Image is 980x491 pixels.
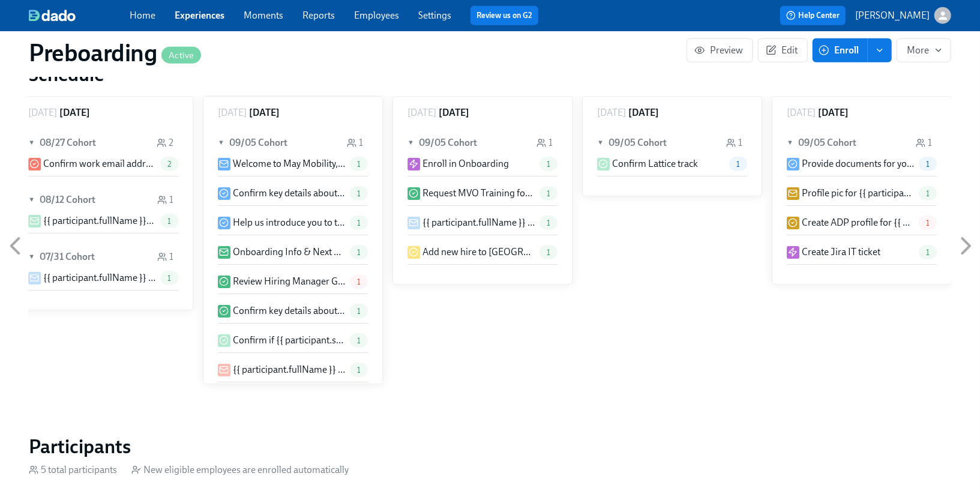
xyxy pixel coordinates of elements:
span: Active [161,51,201,60]
p: Enroll in Onboarding [422,157,509,170]
span: Help Center [786,10,840,22]
span: 1 [160,274,178,283]
h6: 09/05 Cohort [798,136,856,149]
h6: 08/12 Cohort [40,193,95,206]
h6: 09/05 Cohort [229,136,287,149]
span: ▼ [787,136,795,149]
button: enroll [868,38,892,62]
span: ▼ [28,250,37,264]
a: Employees [354,10,399,21]
div: New eligible employees are enrolled automatically [131,463,349,477]
p: {{ participant.fullName }} is now in the MVO Training sheet [43,271,155,285]
div: 2 [157,136,173,149]
h2: Participants [29,435,951,459]
h6: 09/05 Cohort [419,136,477,149]
a: Experiences [175,10,224,21]
span: 1 [350,248,368,257]
span: 1 [919,189,937,198]
span: 2 [160,160,178,169]
a: Moments [244,10,283,21]
h6: [DATE] [628,106,659,119]
a: Reports [302,10,335,21]
span: 1 [729,160,747,169]
h6: [DATE] [249,106,280,119]
button: More [897,38,951,62]
span: ▼ [407,136,416,149]
p: Confirm work email address for {{ participant.startDate | MM/DD }} new joiners [43,157,155,170]
span: 1 [350,218,368,227]
p: Confirm if {{ participant.startDate | MM/DD }} new joiners will have direct reports [233,334,345,347]
h6: [DATE] [439,106,469,119]
p: [DATE] [407,106,436,119]
button: Review us on G2 [470,6,538,25]
span: Edit [768,44,798,56]
span: 1 [540,218,558,227]
img: dado [29,10,76,22]
p: Help us introduce you to the team [233,216,345,229]
span: 1 [350,307,368,316]
span: 1 [160,217,178,226]
a: Review us on G2 [476,10,532,22]
p: Confirm Lattice track [612,157,698,170]
span: ▼ [597,136,606,149]
span: Enroll [821,44,859,56]
p: [PERSON_NAME] [855,9,930,22]
span: More [907,44,941,56]
p: {{ participant.fullName }} is joining the team on {{ participant.startDate | MMM DD YYYY }} 🎉 [233,363,345,376]
a: Settings [418,10,451,21]
span: 1 [919,248,937,257]
span: 1 [919,218,937,227]
p: Request MVO Training for {{ participant.fullName }} [422,187,535,200]
p: [DATE] [218,106,247,119]
div: 1 [726,136,742,149]
button: Enroll [813,38,868,62]
div: 1 [157,250,173,264]
p: Welcome to May Mobility, {{ participant.firstName }}! 🎉 [233,157,345,170]
p: Create ADP profile for {{ participant.fullName }} (starting {{ participant.startDate | MM/DD }} [802,216,914,229]
span: 1 [540,248,558,257]
span: ▼ [218,136,226,149]
span: 1 [540,160,558,169]
span: 1 [350,336,368,345]
h1: Preboarding [29,38,201,67]
p: Confirm key details about {{ participant.firstName }} [233,304,345,318]
span: 1 [350,366,368,375]
span: 1 [540,189,558,198]
p: Provide documents for your I-9 verification [802,157,914,170]
h6: [DATE] [818,106,849,119]
div: 1 [347,136,363,149]
div: 1 [157,193,173,206]
p: Profile pic for {{ participant.startDate | MM/DD }} new [PERSON_NAME] {{ participant.fullName }} [802,187,914,200]
p: Review Hiring Manager Guide & provide link to onboarding plan [233,275,345,288]
p: Confirm key details about yourself [233,187,345,200]
p: [DATE] [787,106,816,119]
p: {{ participant.fullName }}'s 30-60-90 day plan [43,214,155,227]
p: Onboarding Info & Next Steps for {{ participant.fullName }} [233,245,345,259]
p: [DATE] [28,106,57,119]
a: Home [130,10,155,21]
span: ▼ [28,193,37,206]
span: 1 [350,160,368,169]
a: dado [29,10,130,22]
button: Edit [758,38,808,62]
p: {{ participant.fullName }} is now in the MVO Training sheet [422,216,535,229]
button: Preview [687,38,753,62]
div: 1 [916,136,932,149]
span: 1 [919,160,937,169]
p: Add new hire to [GEOGRAPHIC_DATA] Calendar [422,245,535,259]
p: Create Jira IT ticket [802,245,880,259]
h6: [DATE] [59,106,90,119]
span: Preview [697,44,743,56]
p: [DATE] [597,106,626,119]
span: 1 [350,189,368,198]
button: [PERSON_NAME] [855,7,951,24]
h6: 09/05 Cohort [609,136,667,149]
span: ▼ [28,136,37,149]
h6: 08/27 Cohort [40,136,96,149]
button: Help Center [780,6,846,25]
h6: 07/31 Cohort [40,250,95,264]
span: 1 [350,277,368,286]
div: 5 total participants [29,463,117,477]
div: 1 [537,136,553,149]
